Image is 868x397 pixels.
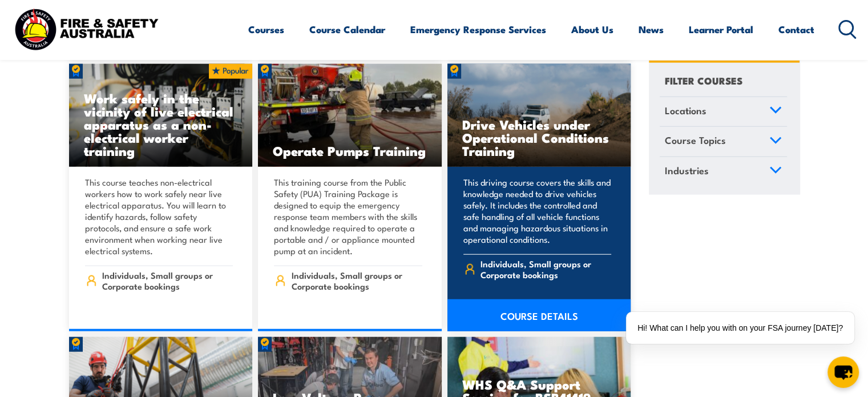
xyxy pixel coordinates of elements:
span: Individuals, Small groups or Corporate bookings [102,270,233,291]
h3: Drive Vehicles under Operational Conditions Training [462,118,616,157]
a: Course Topics [660,127,787,157]
a: About Us [571,14,613,45]
a: Emergency Response Services [410,14,546,45]
span: Locations [665,102,706,118]
a: Work safely in the vicinity of live electrical apparatus as a non-electrical worker training [69,64,253,167]
a: Course Calendar [309,14,385,45]
a: Industries [660,157,787,186]
a: News [639,14,664,45]
a: Learner Portal [689,14,753,45]
div: Hi! What can I help you with on your FSA journey [DATE]? [626,312,854,344]
span: Individuals, Small groups or Corporate bookings [481,258,611,280]
a: COURSE DETAILS [447,299,631,331]
h3: Operate Pumps Training [273,144,427,157]
span: Individuals, Small groups or Corporate bookings [292,270,422,291]
p: This training course from the Public Safety (PUA) Training Package is designed to equip the emerg... [274,177,422,256]
img: Work safely in the vicinity of live electrical apparatus as a non-electrical worker (Distance) TR... [69,64,253,167]
a: Operate Pumps Training [258,64,442,167]
a: Locations [660,97,787,126]
img: Drive Vehicles under Operational Conditions TRAINING [447,64,631,167]
a: Courses [248,14,284,45]
span: Industries [665,162,709,178]
img: Operate Pumps TRAINING [258,64,442,167]
a: Drive Vehicles under Operational Conditions Training [447,64,631,167]
h3: Work safely in the vicinity of live electrical apparatus as a non-electrical worker training [84,91,238,157]
p: This course teaches non-electrical workers how to work safely near live electrical apparatus. You... [85,177,233,256]
a: Contact [778,14,814,45]
span: Course Topics [665,133,726,148]
p: This driving course covers the skills and knowledge needed to drive vehicles safely. It includes ... [463,177,612,245]
button: chat-button [827,356,859,388]
h4: FILTER COURSES [665,72,742,87]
